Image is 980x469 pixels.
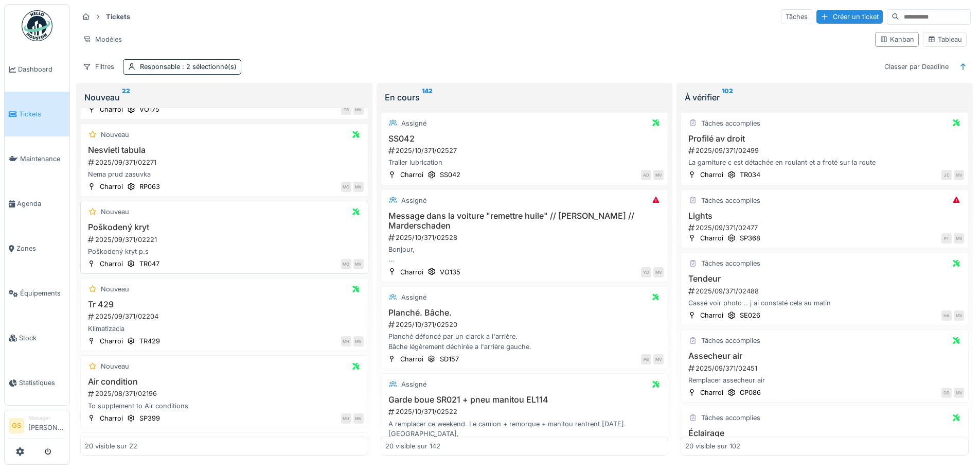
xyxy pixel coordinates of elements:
div: 2025/10/371/02527 [387,146,664,155]
div: DD [941,388,952,398]
a: Dashboard [5,47,69,92]
h3: Profilé av droit [685,134,964,144]
div: SS042 [440,170,460,180]
div: Créer un ticket [816,10,883,24]
div: Remplacer assecheur air [685,375,964,385]
div: MV [353,105,364,115]
span: Équipements [20,288,65,298]
div: Assigné [401,292,426,302]
div: MV [954,170,964,180]
div: TS [341,105,351,115]
div: 20 visible sur 102 [685,441,740,451]
div: Filtres [78,59,119,74]
div: 2025/09/371/02477 [687,223,964,233]
div: TR047 [139,259,159,269]
div: SE026 [740,310,760,320]
div: 2025/09/371/02499 [687,146,964,155]
div: 2025/09/371/02221 [87,235,364,245]
span: Maintenance [20,154,65,164]
sup: 142 [422,91,433,103]
div: MV [353,336,364,346]
div: 20 visible sur 142 [385,441,440,451]
a: Équipements [5,271,69,316]
div: PT [941,233,952,244]
div: Tâches accomplies [701,413,760,423]
h3: Tendeur [685,274,964,284]
h3: Planché. Bâche. [385,308,664,318]
h3: Nesvieti tabula [85,145,364,155]
div: Assigné [401,118,426,128]
div: 2025/09/371/02451 [687,363,964,373]
div: A remplacer ce weekend. Le camion + remorque + manitou rentrent [DATE]. [GEOGRAPHIC_DATA], [385,419,664,439]
div: Nouveau [101,130,129,140]
div: MV [954,310,964,321]
strong: Tickets [102,12,134,22]
div: Cassé voir photo .. j ai constaté cela au matin [685,298,964,308]
h3: Garde boue SR021 + pneu manitou EL114 [385,395,664,405]
div: Charroi [100,105,123,114]
div: Klimatizacia [85,324,364,334]
div: Charroi [400,267,423,277]
div: Responsable [140,62,237,72]
div: Nouveau [101,284,129,294]
div: Charroi [400,354,423,364]
li: GS [9,418,24,433]
div: PB [641,354,651,364]
li: [PERSON_NAME] [28,414,65,437]
div: JC [941,170,952,180]
div: Charroi [100,336,123,346]
div: Manager [28,414,65,422]
div: 2025/08/371/02196 [87,389,364,398]
div: SD157 [440,354,459,364]
div: MV [653,354,664,364]
a: Agenda [5,181,69,226]
div: MV [353,182,364,192]
h3: Lights [685,211,964,221]
div: À vérifier [685,91,965,103]
div: Charroi [100,259,123,269]
span: Zones [16,244,65,253]
div: MO [341,259,351,269]
div: Bonjour, [DATE] j’ai soudainement reçu un message dans la voiture indiquant que je devais probabl... [385,245,664,264]
div: 2025/09/371/02488 [687,286,964,296]
div: 20 visible sur 22 [85,441,137,451]
div: MV [653,267,664,277]
div: En cours [385,91,665,103]
div: MV [353,259,364,269]
a: GS Manager[PERSON_NAME] [9,414,65,439]
div: 2025/10/371/02528 [387,233,664,242]
div: 2025/10/371/02520 [387,320,664,329]
div: Assigné [401,196,426,205]
h3: Assecheur air [685,351,964,361]
h3: Tr 429 [85,300,364,309]
div: SP399 [139,413,160,423]
div: TR034 [740,170,760,180]
div: 2025/10/371/02522 [387,407,664,416]
div: To supplement to Air conditions [85,401,364,411]
div: La garniture c est détachée en roulant et a froté sur la route [685,158,964,167]
div: VO175 [139,105,159,114]
div: MČ [341,182,351,192]
div: Poškodený kryt p.s [85,247,364,256]
a: Stock [5,316,69,360]
div: MV [954,388,964,398]
div: Nouveau [101,207,129,217]
div: Tâches accomplies [701,258,760,268]
div: RP063 [139,182,160,192]
a: Tickets [5,92,69,136]
h3: Air condition [85,377,364,387]
h3: Éclairage [685,428,964,438]
div: MV [353,413,364,424]
a: Statistiques [5,360,69,405]
div: Assigné [401,379,426,389]
div: MH [341,413,351,424]
div: Trailer lubrication [385,158,664,167]
div: SP368 [740,233,760,243]
div: Planché défoncé par un clarck a l'arrière. Bâche légèrement déchirée a l'arrière gauche. [385,332,664,351]
div: Nouveau [101,361,129,371]
div: Kanban [880,34,914,44]
div: MH [341,336,351,346]
div: Tâches accomplies [701,336,760,345]
div: VO135 [440,267,460,277]
span: Statistiques [19,378,65,388]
